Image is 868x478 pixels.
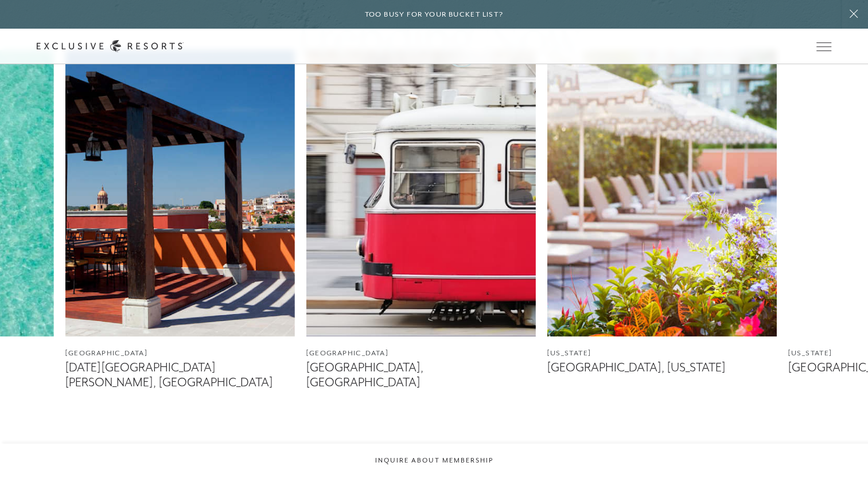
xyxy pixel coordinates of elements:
figcaption: [GEOGRAPHIC_DATA], [US_STATE] [547,361,776,375]
button: Open navigation [816,42,831,50]
a: [US_STATE][GEOGRAPHIC_DATA], [US_STATE] [547,50,776,375]
a: [GEOGRAPHIC_DATA][DATE][GEOGRAPHIC_DATA][PERSON_NAME], [GEOGRAPHIC_DATA] [65,50,294,390]
figcaption: [GEOGRAPHIC_DATA] [306,348,535,359]
figcaption: [GEOGRAPHIC_DATA] [65,348,294,359]
h6: Too busy for your bucket list? [365,9,504,20]
figcaption: [DATE][GEOGRAPHIC_DATA][PERSON_NAME], [GEOGRAPHIC_DATA] [65,361,294,389]
figcaption: [GEOGRAPHIC_DATA], [GEOGRAPHIC_DATA] [306,361,535,389]
figcaption: [US_STATE] [547,348,776,359]
a: [GEOGRAPHIC_DATA][GEOGRAPHIC_DATA], [GEOGRAPHIC_DATA] [306,50,535,390]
